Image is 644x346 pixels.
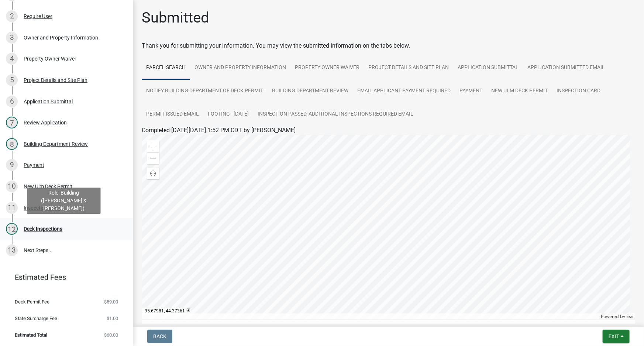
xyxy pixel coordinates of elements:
[104,299,118,304] span: $59.00
[487,79,552,103] a: New Ulm Deck Permit
[253,103,418,126] a: Inspection Passed, Additional Inspections Required Email
[523,56,609,80] a: Application Submitted Email
[6,138,18,150] div: 8
[24,184,72,189] div: New Ulm Deck Permit
[27,188,101,214] div: Role: Building ([PERSON_NAME] & [PERSON_NAME])
[24,141,88,147] div: Building Department Review
[455,79,487,103] a: Payment
[353,79,455,103] a: Email Applicant Payment Required
[24,35,98,40] div: Owner and Property Information
[142,79,268,103] a: Notify Building Department of Deck Permit
[6,223,18,235] div: 12
[364,56,453,80] a: Project Details and Site Plan
[6,117,18,129] div: 7
[24,56,76,61] div: Property Owner Waiver
[142,41,635,50] div: Thank you for submitting your information. You may view the submitted information on the tabs below.
[147,168,159,179] div: Find my location
[24,14,52,19] div: Require User
[147,152,159,164] div: Zoom out
[107,316,118,321] span: $1.00
[453,56,523,80] a: Application Submittal
[147,140,159,152] div: Zoom in
[203,103,253,126] a: Footing - [DATE]
[142,56,190,80] a: Parcel search
[153,333,166,339] span: Back
[142,9,209,27] h1: Submitted
[15,316,57,321] span: State Surcharge Fee
[603,330,630,343] button: Exit
[268,79,353,103] a: Building Department Review
[290,56,364,80] a: Property Owner Waiver
[104,333,118,338] span: $60.00
[142,127,296,134] span: Completed [DATE][DATE] 1:52 PM CDT by [PERSON_NAME]
[147,330,172,343] button: Back
[6,74,18,86] div: 5
[142,103,203,126] a: Permit Issued Email
[142,320,261,338] td: ParcelID
[261,320,395,338] td: Address
[24,78,87,83] div: Project Details and Site Plan
[15,333,47,338] span: Estimated Total
[6,244,18,256] div: 13
[395,320,470,338] td: City
[24,99,73,104] div: Application Submittal
[15,299,49,304] span: Deck Permit Fee
[6,96,18,107] div: 6
[6,53,18,65] div: 4
[6,202,18,214] div: 11
[24,205,60,210] div: Inspection Card
[6,10,18,22] div: 2
[24,162,44,168] div: Payment
[24,226,62,232] div: Deck Inspections
[584,320,635,338] td: Acres
[6,32,18,44] div: 3
[626,314,633,319] a: Esri
[6,270,121,285] a: Estimated Fees
[599,314,635,319] div: Powered by
[190,56,290,80] a: Owner and Property Information
[6,181,18,192] div: 10
[24,120,67,125] div: Review Application
[609,333,619,339] span: Exit
[6,159,18,171] div: 9
[552,79,605,103] a: Inspection Card
[470,320,584,338] td: OwnerName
